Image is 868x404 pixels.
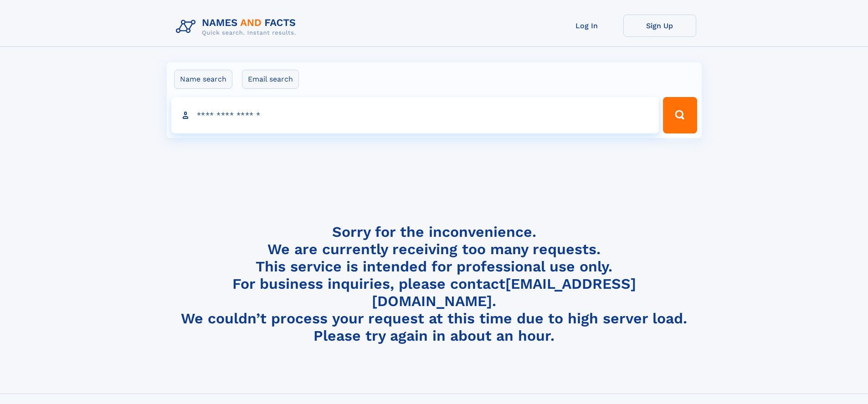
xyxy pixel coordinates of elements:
[623,15,696,37] a: Sign Up
[242,70,299,89] label: Email search
[174,70,232,89] label: Name search
[663,97,697,133] button: Search Button
[372,275,636,310] a: [EMAIL_ADDRESS][DOMAIN_NAME]
[550,15,623,37] a: Log In
[171,97,659,133] input: search input
[172,15,303,39] img: Logo Names and Facts
[172,223,696,345] h4: Sorry for the inconvenience. We are currently receiving too many requests. This service is intend...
